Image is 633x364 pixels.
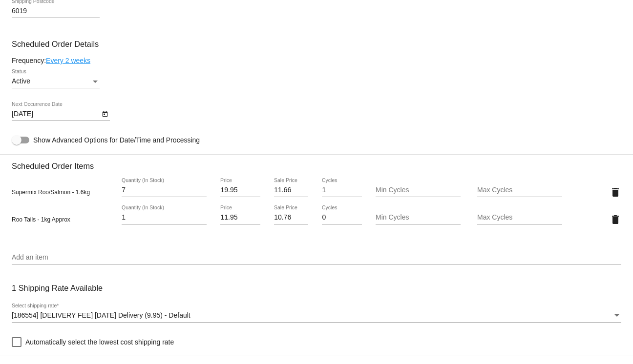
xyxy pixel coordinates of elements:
[610,214,621,225] mat-icon: delete
[12,311,190,319] span: [186554] [DELIVERY FEE] [DATE] Delivery (9.95) - Default
[274,214,308,222] input: Sale Price
[12,154,621,171] h3: Scheduled Order Items
[220,186,260,194] input: Price
[33,135,200,145] span: Show Advanced Options for Date/Time and Processing
[12,312,621,320] mat-select: Select shipping rate
[12,110,100,118] input: Next Occurrence Date
[274,186,308,194] input: Sale Price
[12,57,621,64] div: Frequency:
[12,7,100,15] input: Shipping Postcode
[46,57,90,64] a: Every 2 weeks
[25,336,174,348] span: Automatically select the lowest cost shipping rate
[12,78,100,85] mat-select: Status
[610,186,621,198] mat-icon: delete
[322,186,361,194] input: Cycles
[12,254,621,262] input: Add an item
[12,40,621,49] h3: Scheduled Order Details
[12,189,90,196] span: Supermix Roo/Salmon - 1.6kg
[12,77,30,85] span: Active
[322,214,361,222] input: Cycles
[477,214,562,222] input: Max Cycles
[122,186,207,194] input: Quantity (In Stock)
[122,214,207,222] input: Quantity (In Stock)
[376,186,461,194] input: Min Cycles
[100,108,110,119] button: Open calendar
[12,216,70,223] span: Roo Tails - 1kg Approx
[220,214,260,222] input: Price
[477,186,562,194] input: Max Cycles
[376,214,461,222] input: Min Cycles
[12,278,103,299] h3: 1 Shipping Rate Available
